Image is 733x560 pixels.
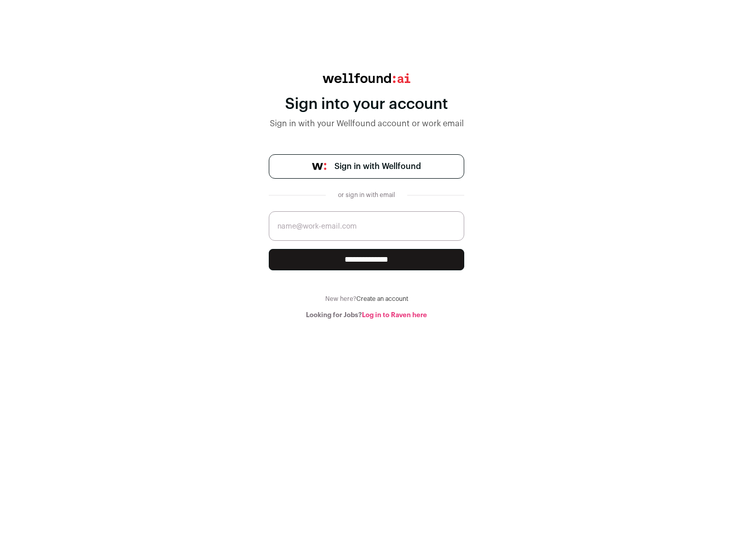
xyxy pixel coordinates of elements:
[362,312,427,318] a: Log in to Raven here
[269,95,464,114] div: Sign into your account
[269,295,464,303] div: New here?
[334,160,421,173] span: Sign in with Wellfound
[312,163,326,170] img: wellfound-symbol-flush-black-fb3c872781a75f747ccb3a119075da62bfe97bd399995f84a933054e44a575c4.png
[269,154,464,179] a: Sign in with Wellfound
[269,311,464,319] div: Looking for Jobs?
[334,191,399,199] div: or sign in with email
[269,211,464,241] input: name@work-email.com
[356,296,408,302] a: Create an account
[269,118,464,130] div: Sign in with your Wellfound account or work email
[323,73,410,83] img: wellfound:ai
